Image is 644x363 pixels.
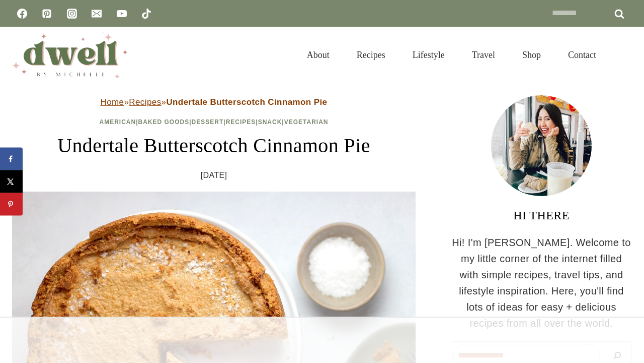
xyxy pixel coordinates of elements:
a: Lifestyle [399,39,458,72]
a: Recipes [226,118,256,126]
a: Facebook [12,4,32,24]
a: Instagram [62,4,82,24]
span: | | | | | [100,118,329,126]
a: Vegetarian [284,118,329,126]
a: Travel [458,39,509,72]
img: DWELL by michelle [12,32,128,78]
a: Recipes [343,39,399,72]
a: About [293,39,343,72]
time: [DATE] [201,169,227,182]
a: Contact [554,39,610,72]
a: American [100,118,136,126]
button: View Search Form [615,46,632,64]
strong: Undertale Butterscotch Cinnamon Pie [166,97,327,107]
span: » » [101,97,328,107]
a: TikTok [136,4,156,24]
a: Home [101,97,124,107]
a: Pinterest [37,4,57,24]
h3: HI THERE [451,206,632,224]
a: Baked Goods [138,118,190,126]
a: Shop [509,39,554,72]
a: Dessert [192,118,224,126]
a: YouTube [112,4,132,24]
a: Snack [258,118,282,126]
p: Hi! I'm [PERSON_NAME]. Welcome to my little corner of the internet filled with simple recipes, tr... [451,234,632,331]
nav: Primary Navigation [293,39,610,72]
a: Recipes [129,97,161,107]
a: Email [87,4,107,24]
h1: Undertale Butterscotch Cinnamon Pie [12,131,416,161]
